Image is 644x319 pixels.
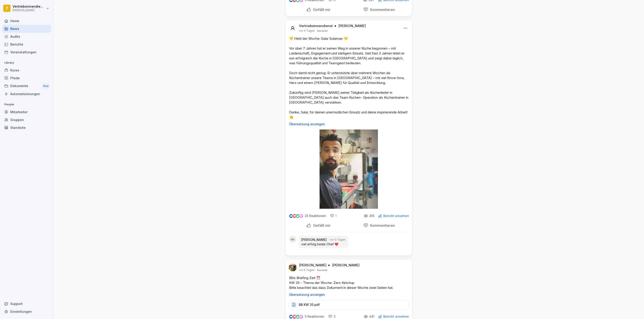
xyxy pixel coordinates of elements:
a: Einstellungen [2,308,51,315]
p: Bericht ansehen [383,315,409,318]
a: Mitarbeiter [2,108,51,116]
a: Kurse [2,66,51,74]
a: Pfade [2,74,51,82]
p: Kommentieren [368,223,395,228]
a: Home [2,17,51,25]
div: New [42,83,50,89]
p: People [2,101,51,108]
p: [PERSON_NAME] [301,238,327,242]
a: BB KW 35.pdf [289,304,409,308]
p: Übersetzung anzeigen [289,293,409,296]
p: [PERSON_NAME] [13,9,45,12]
p: 441 [369,315,374,318]
div: 1 [330,214,337,218]
img: love [293,315,296,318]
p: [PERSON_NAME] [338,24,366,28]
img: inspiring [299,315,303,319]
p: [PERSON_NAME] [332,263,360,267]
p: 416 [369,214,374,218]
p: 25 Reaktionen [305,214,326,218]
p: viel erfolg beste Chef ❤️ [301,242,346,246]
a: Automatisierungen [2,90,51,98]
p: Übersetzung anzeigen [289,122,409,126]
p: Bearbeitet [317,29,328,33]
a: Veranstaltungen [2,48,51,56]
p: Bericht ansehen [383,214,409,218]
p: BB KW 35.pdf [299,302,320,307]
p: Gefällt mir [311,223,330,228]
p: Bearbeitet [317,268,327,272]
a: News [2,25,51,33]
p: 💛 Held der Woche: Salar Sulaiman 💛 Vor über 7 Jahren hat er seinen Weg in unserer Küche begonnen ... [289,36,409,120]
p: Blitz Briefing Zeit ⏰ KW 35 - Thema der Woche: Zero Ketchup Bitte beachtet das dass Dokument in d... [289,275,409,290]
a: Audits [2,33,51,40]
div: NA [289,236,296,243]
p: vor 3 Tagen [330,238,346,242]
p: Library [2,59,51,66]
img: inspiring [299,214,303,218]
a: Berichte [2,40,51,48]
a: DokumenteNew [2,82,51,90]
img: like [289,315,293,318]
div: Dokumente [2,82,51,90]
p: vor 4 Tagen [299,29,315,33]
div: Support [2,300,51,308]
p: Vertriebsinnendienst [299,24,333,28]
p: Gefällt mir [311,7,330,12]
img: wxymgqvxbhtn6eocuo1vuinu.png [320,129,378,209]
img: love [293,214,296,218]
p: Vertriebsinnendienst [13,5,45,8]
img: celebrate [296,315,300,319]
img: celebrate [296,214,300,218]
p: [PERSON_NAME] [299,263,326,267]
div: 0 [328,314,336,319]
p: Kommentieren [368,7,395,12]
a: Gruppen [2,116,51,124]
p: vor 5 Tagen [299,268,315,272]
img: ahtvx1qdgs31qf7oeejj87mb.png [289,263,297,271]
a: Standorte [2,124,51,131]
img: like [289,214,293,218]
p: 5 Reaktionen [305,315,324,318]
